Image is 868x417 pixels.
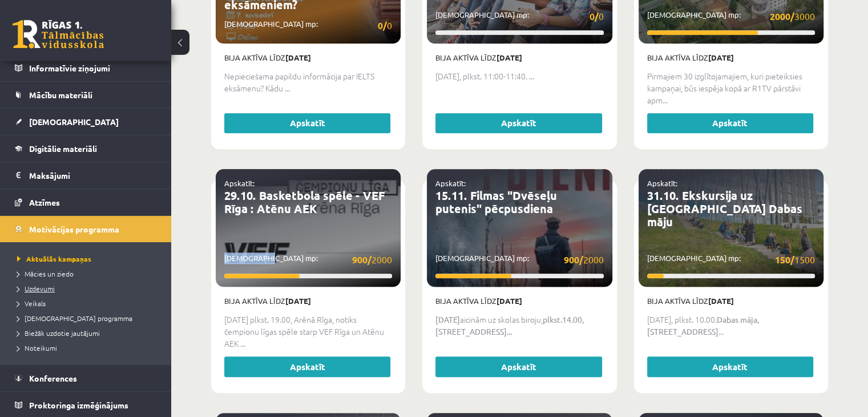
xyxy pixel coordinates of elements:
[224,113,390,134] a: Apskatīt
[17,284,55,293] span: Uzdevumi
[17,254,160,264] a: Aktuālās kampaņas
[647,356,813,377] a: Apskatīt
[224,252,392,267] p: [DEMOGRAPHIC_DATA] mp:
[17,314,132,323] span: [DEMOGRAPHIC_DATA] programma
[17,299,46,308] span: Veikals
[224,356,390,377] a: Apskatīt
[29,224,119,234] span: Motivācijas programma
[647,113,813,134] a: Apskatīt
[285,296,311,306] strong: [DATE]
[775,254,794,266] strong: 150/
[17,328,100,338] span: Biežāk uzdotie jautājumi
[647,70,815,106] p: Pirmajiem 30 izglītojamajiem, kuri pieteiksies kampaņai, būs iespēja kopā ar R1TV pārstāvi apm...
[590,10,599,22] strong: 0/
[29,90,92,100] span: Mācību materiāli
[29,373,77,383] span: Konferences
[435,70,603,82] p: [DATE], plkst. 11:00-11:40. ...
[29,55,157,81] legend: Informatīvie ziņojumi
[647,9,815,23] p: [DEMOGRAPHIC_DATA] mp:
[15,189,157,215] a: Atzīmes
[224,178,255,188] a: Apskatīt:
[775,252,815,267] span: 1500
[435,178,466,188] a: Apskatīt:
[15,216,157,242] a: Motivācijas programma
[224,52,392,63] p: Bija aktīva līdz
[647,314,815,338] p: [DATE], plkst. 10.00. ...
[15,135,157,162] a: Digitālie materiāli
[15,162,157,189] a: Maksājumi
[647,52,815,63] p: Bija aktīva līdz
[378,19,387,31] strong: 0/
[17,268,160,279] a: Mācies un ziedo
[647,178,677,188] a: Apskatīt:
[17,298,160,308] a: Veikals
[17,269,74,278] span: Mācies un ziedo
[29,143,97,154] span: Digitālie materiāli
[496,296,522,306] strong: [DATE]
[29,162,157,189] legend: Maksājumi
[378,18,392,33] span: 0
[352,254,372,266] strong: 900/
[224,188,385,216] a: 29.10. Basketbola spēle - VEF Rīga : Atēnu AEK
[435,52,603,63] p: Bija aktīva līdz
[496,53,522,62] strong: [DATE]
[708,296,734,306] strong: [DATE]
[17,313,160,323] a: [DEMOGRAPHIC_DATA] programma
[435,356,601,377] a: Apskatīt
[435,314,603,338] p: aicinām uz skolas biroju,
[708,53,734,62] strong: [DATE]
[15,55,157,81] a: Informatīvie ziņojumi
[15,82,157,108] a: Mācību materiāli
[352,252,392,267] span: 2000
[17,343,160,353] a: Noteikumi
[285,53,311,62] strong: [DATE]
[15,109,157,135] a: [DEMOGRAPHIC_DATA]
[564,252,604,267] span: 2000
[29,400,128,410] span: Proktoringa izmēģinājums
[647,295,815,307] p: Bija aktīva līdz
[29,197,60,207] span: Atzīmes
[17,328,160,338] a: Biežāk uzdotie jautājumi
[770,9,815,23] span: 3000
[770,10,794,22] strong: 2000/
[17,283,160,294] a: Uzdevumi
[15,365,157,391] a: Konferences
[647,252,815,267] p: [DEMOGRAPHIC_DATA] mp:
[224,18,392,33] p: [DEMOGRAPHIC_DATA] mp:
[435,9,603,23] p: [DEMOGRAPHIC_DATA] mp:
[29,117,119,127] span: [DEMOGRAPHIC_DATA]
[17,343,57,352] span: Noteikumi
[647,188,802,229] a: 31.10. Ekskursija uz [GEOGRAPHIC_DATA] Dabas māju
[13,20,104,49] a: Rīgas 1. Tālmācības vidusskola
[17,254,91,263] span: Aktuālās kampaņas
[224,314,392,350] p: [DATE] plkst. 19.00, Arēnā Rīga, notiks čempionu līgas spēle starp VEF Rīga un Atēnu AEK ...
[224,295,392,307] p: Bija aktīva līdz
[435,295,603,307] p: Bija aktīva līdz
[435,314,460,324] strong: [DATE]
[590,9,604,23] span: 0
[435,113,601,134] a: Apskatīt
[564,254,583,266] strong: 900/
[224,70,374,94] span: Nepieciešama papildu informācija par IELTS eksāmenu? Kādu ...
[435,188,557,216] a: 15.11. Filmas "Dvēseļu putenis" pēcpusdiena
[435,252,603,267] p: [DEMOGRAPHIC_DATA] mp:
